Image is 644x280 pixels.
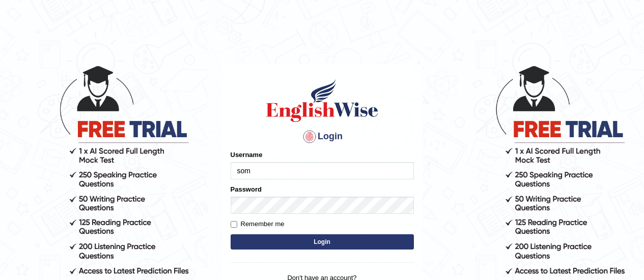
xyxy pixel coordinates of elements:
[231,184,262,194] label: Password
[231,129,414,145] h4: Login
[231,150,263,160] label: Username
[264,78,380,123] img: Logo of English Wise sign in for intelligent practice with AI
[231,234,414,250] button: Login
[231,219,285,229] label: Remember me
[231,221,237,228] input: Remember me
